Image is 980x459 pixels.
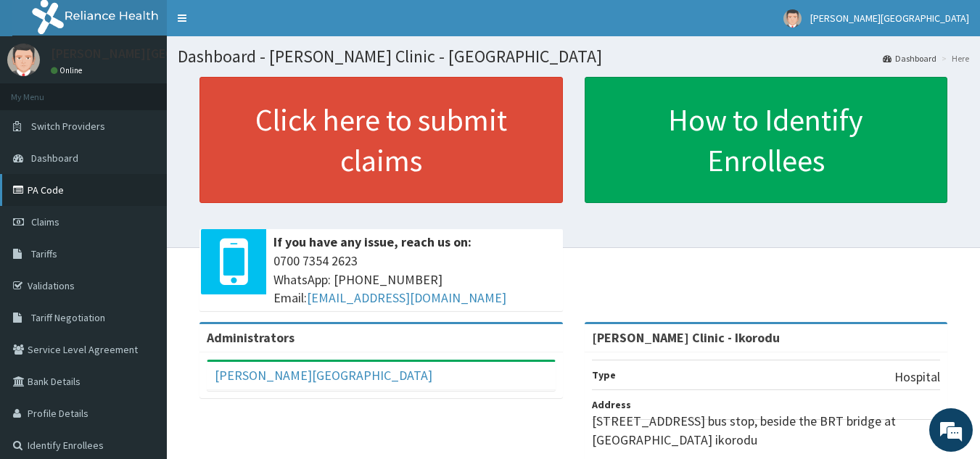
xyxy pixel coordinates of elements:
span: Dashboard [31,152,78,165]
img: d_794563401_company_1708531726252_794563401 [27,73,59,109]
p: [STREET_ADDRESS] bus stop, beside the BRT bridge at [GEOGRAPHIC_DATA] ikorodu [592,412,941,449]
strong: [PERSON_NAME] Clinic - Ikorodu [592,329,780,346]
b: Administrators [207,329,295,346]
b: If you have any issue, reach us on: [273,233,472,250]
a: Online [51,65,86,75]
div: Minimize live chat window [238,7,273,42]
a: Click here to submit claims [199,77,563,203]
p: [PERSON_NAME][GEOGRAPHIC_DATA] [51,47,265,60]
a: [EMAIL_ADDRESS][DOMAIN_NAME] [307,289,506,306]
span: Claims [31,215,59,228]
span: Switch Providers [31,120,105,133]
span: Tariff Negotiation [31,311,105,324]
b: Address [592,398,631,411]
span: 0700 7354 2623 WhatsApp: [PHONE_NUMBER] Email: [273,252,556,307]
h1: Dashboard - [PERSON_NAME] Clinic - [GEOGRAPHIC_DATA] [178,47,969,66]
a: How to Identify Enrollees [585,77,948,203]
li: Here [938,52,969,65]
div: Chat with us now [75,81,244,100]
textarea: Type your message and hit 'Enter' [7,305,276,356]
a: Dashboard [883,52,936,65]
p: Hospital [894,368,940,386]
img: User Image [783,9,802,28]
span: We're online! [84,137,200,284]
img: User Image [7,44,40,76]
span: [PERSON_NAME][GEOGRAPHIC_DATA] [810,12,969,25]
span: Tariffs [31,247,57,260]
b: Type [592,368,616,381]
a: [PERSON_NAME][GEOGRAPHIC_DATA] [215,367,432,384]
